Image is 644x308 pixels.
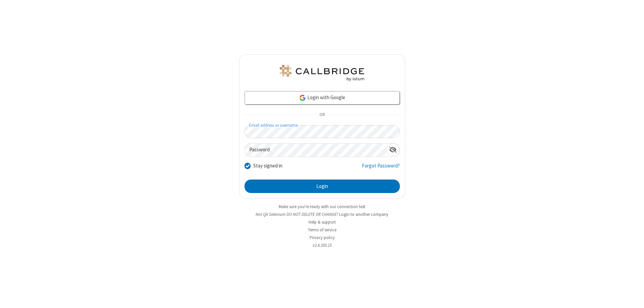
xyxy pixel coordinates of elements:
li: Not QA Selenium DO NOT DELETE OR CHANGE? [239,211,405,218]
input: Password [245,144,386,157]
button: Login to another company [339,211,388,218]
div: Show password [386,144,399,156]
li: v2.6.350.15 [239,242,405,248]
img: google-icon.png [299,94,306,102]
a: Make sure you're ready with our connection test [279,204,365,209]
a: Help & support [309,219,336,225]
a: Privacy policy [310,235,335,240]
a: Login with Google [245,91,400,105]
a: Forgot Password? [362,162,400,175]
span: OR [317,110,327,120]
a: Terms of service [308,227,336,233]
input: Email address or username [245,125,400,138]
img: QA Selenium DO NOT DELETE OR CHANGE [278,65,366,81]
button: Login [245,180,400,193]
label: Stay signed in [253,162,282,170]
